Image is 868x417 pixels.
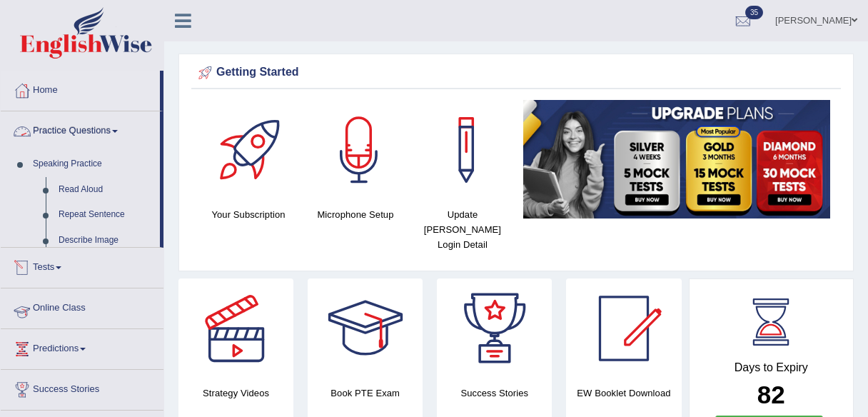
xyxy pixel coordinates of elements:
[1,288,163,324] a: Online Class
[178,386,293,401] h4: Strategy Videos
[195,62,837,84] div: Getting Started
[705,361,838,374] h4: Days to Expiry
[745,6,763,19] span: 35
[202,207,295,222] h4: Your Subscription
[52,202,160,228] a: Repeat Sentence
[52,228,160,253] a: Describe Image
[308,386,423,401] h4: Book PTE Exam
[1,370,163,406] a: Success Stories
[437,386,552,401] h4: Success Stories
[1,329,163,365] a: Predictions
[1,71,160,106] a: Home
[757,381,785,408] b: 82
[1,111,160,147] a: Practice Questions
[523,100,830,218] img: small5.jpg
[26,151,160,177] a: Speaking Practice
[1,248,163,283] a: Tests
[416,207,509,252] h4: Update [PERSON_NAME] Login Detail
[309,207,402,222] h4: Microphone Setup
[566,386,681,401] h4: EW Booklet Download
[52,177,160,203] a: Read Aloud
